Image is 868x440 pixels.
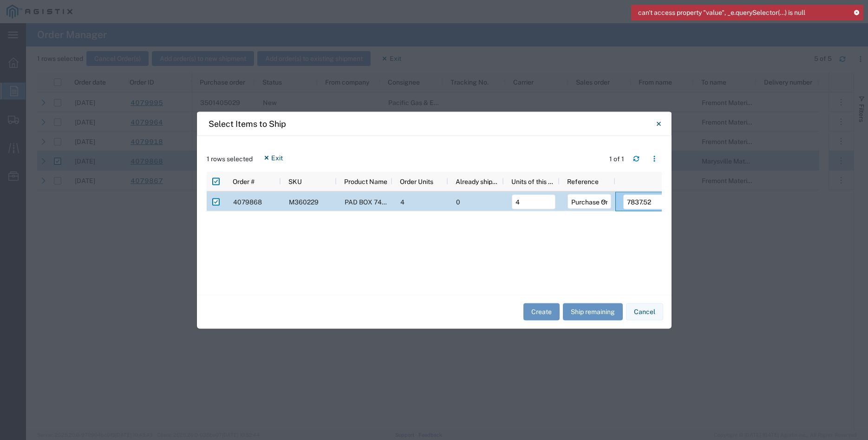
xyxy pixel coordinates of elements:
span: can't access property "value", _e.querySelector(...) is null [638,8,805,18]
button: Ship remaining [563,303,623,321]
button: Close [650,114,668,133]
span: 1 rows selected [207,154,253,164]
span: M360229 [289,198,319,205]
button: Refresh table [629,151,644,166]
span: SKU [288,177,302,185]
div: 1 of 1 [609,154,626,164]
span: PAD BOX 74" X 76" X 36" POLYMER 50" X60" [345,198,483,205]
span: 4 [400,198,405,205]
h4: Select Items to Ship [209,118,286,130]
span: 0 [456,198,460,205]
button: Exit [256,150,291,165]
span: Already shipped [456,177,500,185]
input: Ref.# [623,194,667,209]
span: Order Units [400,177,433,185]
span: Order # [233,177,255,185]
button: Create [523,303,560,321]
span: Reference [567,177,599,185]
span: Product Name [344,177,387,185]
span: 4079868 [233,198,262,205]
span: Units of this shipment [511,177,556,185]
button: Cancel [626,303,663,321]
